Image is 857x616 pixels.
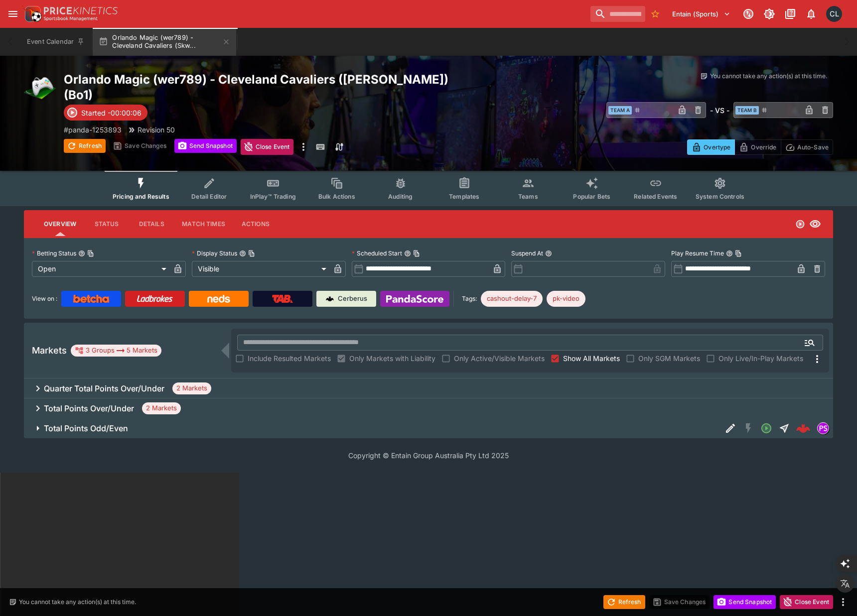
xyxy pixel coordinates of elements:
[44,16,98,21] img: Sportsbook Management
[22,4,42,24] img: PriceKinetics Logo
[64,124,122,135] p: Copy To Clipboard
[454,353,545,364] span: Only Active/Visible Markets
[64,72,448,103] h2: Copy To Clipboard
[563,353,620,364] span: Show All Markets
[590,6,645,22] input: search
[32,261,170,277] div: Open
[781,5,799,23] button: Documentation
[142,403,181,413] span: 2 Markets
[318,193,355,200] span: Bulk Actions
[797,142,829,152] p: Auto-Save
[481,294,543,304] span: cashout-delay-7
[338,294,367,304] p: Cerberus
[757,419,775,437] button: Open
[316,291,376,307] a: Cerberus
[545,250,552,257] button: Suspend At
[75,345,157,357] div: 3 Groups 5 Markets
[760,422,772,434] svg: Open
[44,423,128,434] h6: Total Points Odd/Even
[64,139,106,153] button: Refresh
[388,193,413,200] span: Auditing
[710,72,827,81] p: You cannot take any action(s) at this time.
[449,193,479,200] span: Templates
[19,598,136,607] p: You cannot take any action(s) at this time.
[248,353,331,364] span: Include Resulted Markets
[511,249,543,257] p: Suspend At
[32,291,57,307] label: View on :
[793,418,813,438] a: 94bbe252-bb0b-4cd0-996a-c9d71f1807ec
[781,139,833,155] button: Auto-Save
[739,419,757,437] button: SGM Disabled
[113,193,169,200] span: Pricing and Results
[191,193,227,200] span: Detail Editor
[24,72,56,104] img: esports.png
[78,250,85,257] button: Betting StatusCopy To Clipboard
[573,193,610,200] span: Popular Bets
[638,353,700,364] span: Only SGM Markets
[823,3,845,25] button: Chad Liu
[735,250,742,257] button: Copy To Clipboard
[233,212,278,236] button: Actions
[326,295,334,303] img: Cerberus
[547,291,585,307] div: Betting Target: cerberus
[413,250,420,257] button: Copy To Clipboard
[4,5,22,23] button: open drawer
[272,295,293,303] img: TabNZ
[718,353,803,364] span: Only Live/In-Play Markets
[671,249,724,257] p: Play Resume Time
[192,261,330,277] div: Visible
[24,418,721,438] button: Total Points Odd/Even
[704,142,730,152] p: Overtype
[36,212,84,236] button: Overview
[207,295,230,303] img: Neds
[603,595,645,609] button: Refresh
[811,353,823,365] svg: More
[81,108,142,118] p: Started -00:00:06
[44,383,164,394] h6: Quarter Total Points Over/Under
[174,139,237,153] button: Send Snapshot
[666,6,736,22] button: Select Tenant
[73,295,109,303] img: Betcha
[518,193,538,200] span: Teams
[775,419,793,437] button: Straight
[32,249,76,257] p: Betting Status
[87,250,94,257] button: Copy To Clipboard
[44,403,134,414] h6: Total Points Over/Under
[250,193,296,200] span: InPlay™ Trading
[647,6,663,22] button: No Bookmarks
[801,334,819,352] button: Open
[297,139,309,155] button: more
[735,106,759,115] span: Team B
[241,139,294,155] button: Close Event
[608,106,632,115] span: Team A
[44,7,118,14] img: PriceKinetics
[138,124,175,135] p: Revision 50
[696,193,744,200] span: System Controls
[780,595,833,609] button: Close Event
[751,142,776,152] p: Override
[826,6,842,22] div: Chad Liu
[547,294,585,304] span: pk-video
[760,5,778,23] button: Toggle light/dark mode
[802,5,820,23] button: Notifications
[386,295,443,303] img: Panda Score
[634,193,677,200] span: Related Events
[714,595,776,609] button: Send Snapshot
[481,291,543,307] div: Betting Target: cerberus
[818,423,829,434] img: pandascore
[837,596,849,608] button: more
[687,139,735,155] button: Overtype
[796,421,810,435] div: 94bbe252-bb0b-4cd0-996a-c9d71f1807ec
[739,5,757,23] button: Connected to PK
[93,28,236,56] button: Orlando Magic (wer789) - Cleveland Cavaliers (Skw...
[795,219,805,229] svg: Open
[817,422,829,434] div: pandascore
[192,249,237,257] p: Display Status
[174,212,233,236] button: Match Times
[32,345,67,356] h5: Markets
[404,250,411,257] button: Scheduled StartCopy To Clipboard
[84,212,129,236] button: Status
[687,139,833,155] div: Start From
[352,249,402,257] p: Scheduled Start
[710,105,729,116] h6: - VS -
